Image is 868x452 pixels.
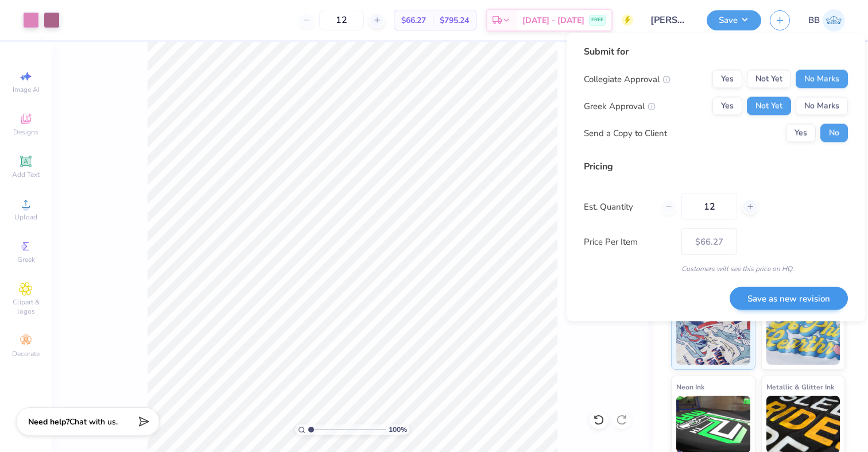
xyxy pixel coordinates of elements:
div: Send a Copy to Client [584,126,667,140]
div: Pricing [584,160,848,173]
label: Price Per Item [584,235,673,248]
span: FREE [591,16,603,24]
span: Image AI [13,85,40,94]
span: Metallic & Glitter Ink [766,381,834,393]
label: Est. Quantity [584,200,652,213]
button: Save as new revision [730,287,848,310]
img: Puff Ink [766,307,840,365]
span: $66.27 [401,14,426,26]
span: 100 % [389,424,407,435]
button: Yes [786,124,816,142]
img: Standard [676,307,750,365]
input: – – [681,194,737,220]
span: $795.24 [440,14,469,26]
span: Decorate [12,349,40,358]
span: Greek [17,255,35,264]
img: Bennett Barth [823,9,845,32]
input: Untitled Design [642,9,698,32]
button: Yes [712,70,742,88]
span: BB [808,14,820,27]
button: No [820,124,848,142]
span: Clipart & logos [6,298,46,316]
button: No Marks [796,70,848,88]
button: Save [707,10,761,30]
strong: Need help? [28,416,69,427]
span: Add Text [12,170,40,179]
button: Not Yet [747,97,791,115]
button: No Marks [796,97,848,115]
a: BB [808,9,845,32]
button: Yes [712,97,742,115]
div: Customers will see this price on HQ. [584,264,848,274]
div: Greek Approval [584,99,656,113]
input: – – [319,10,364,30]
div: Collegiate Approval [584,72,671,86]
span: Neon Ink [676,381,704,393]
button: Not Yet [747,70,791,88]
span: Upload [14,213,37,222]
span: [DATE] - [DATE] [522,14,584,26]
div: Submit for [584,45,848,59]
span: Designs [13,128,38,137]
span: Chat with us. [69,416,118,427]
